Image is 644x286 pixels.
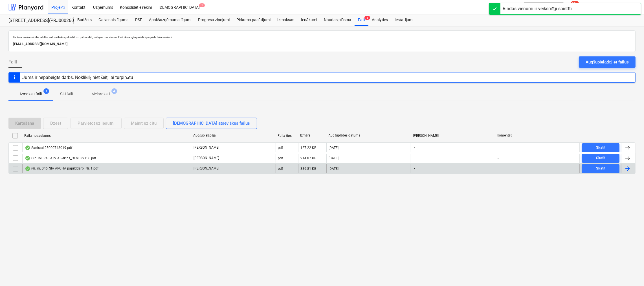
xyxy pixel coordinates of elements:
[329,167,339,171] div: [DATE]
[233,14,274,26] a: Pirkuma pasūtījumi
[25,166,98,171] div: rēķ. nr. 046, SIA ARCHA papilddarbi Nr. 1.pdf
[13,41,631,47] p: [EMAIL_ADDRESS][DOMAIN_NAME]
[596,144,606,151] div: Skatīt
[498,133,578,138] div: komentēt
[498,146,498,150] div: -
[298,14,320,26] a: Ienākumi
[301,156,316,160] div: 214.87 KB
[60,91,73,97] p: Citi faili
[301,146,316,150] div: 127.22 KB
[25,146,72,150] div: Sanistal 25000748019.pdf
[582,143,619,152] button: Skatīt
[25,156,96,160] div: OPTIMERA LATVIA Rekins_OLM539156.pdf
[91,91,110,97] p: Melnraksti
[320,14,355,26] a: Naudas plūsma
[24,134,189,138] div: Faila nosaukums
[368,14,391,26] a: Analytics
[301,167,316,171] div: 386.81 KB
[193,133,273,138] div: Augšupielādēja
[278,167,283,171] div: pdf
[413,145,416,150] span: -
[8,18,67,24] div: [STREET_ADDRESS](PRJ0002600) 2601946
[391,14,417,26] a: Iestatījumi
[20,91,42,97] p: Izmaksu faili
[329,146,339,150] div: [DATE]
[596,155,606,161] div: Skatīt
[74,14,95,26] a: Budžets
[364,16,370,20] span: 3
[199,3,205,7] span: 1
[355,14,368,26] div: Faili
[274,14,298,26] a: Izmaksas
[146,14,195,26] a: Apakšuzņēmuma līgumi
[329,156,339,160] div: [DATE]
[503,5,572,12] div: Rindas vienumi ir veiksmīgi saistīti
[498,167,498,171] div: -
[43,88,49,94] span: 3
[579,56,636,68] button: Augšupielādējiet failus
[278,156,283,160] div: pdf
[278,146,283,150] div: pdf
[194,156,219,160] p: [PERSON_NAME]
[132,14,146,26] a: PSF
[586,58,629,66] div: Augšupielādējiet failus
[582,164,619,173] button: Skatīt
[582,154,619,163] button: Skatīt
[13,35,631,39] p: Uz šo adresi nosūtītie faili tiks automātiski apstrādāti un pārbaudīti, vai tajos nav vīrusu. Fai...
[22,75,133,80] div: Jums ir nepabeigts darbs. Noklikšķiniet šeit, lai turpinātu
[498,156,498,160] div: -
[25,166,30,171] div: OCR pabeigts
[111,88,117,94] span: 4
[25,146,30,150] div: OCR pabeigts
[195,14,233,26] a: Progresa ziņojumi
[616,259,644,286] iframe: Chat Widget
[300,133,324,138] div: Izmērs
[413,156,416,160] span: -
[173,120,250,127] div: [DEMOGRAPHIC_DATA] atsevišķus failus
[194,166,219,171] p: [PERSON_NAME]
[25,156,30,160] div: OCR pabeigts
[355,14,368,26] a: Faili3
[278,134,296,138] div: Faila tips
[8,59,17,65] span: Faili
[413,166,416,171] span: -
[166,118,257,129] button: [DEMOGRAPHIC_DATA] atsevišķus failus
[329,133,409,138] div: Augšuplādes datums
[95,14,132,26] a: Galvenais līgums
[413,134,493,138] div: [PERSON_NAME]
[194,145,219,150] p: [PERSON_NAME]
[596,165,606,172] div: Skatīt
